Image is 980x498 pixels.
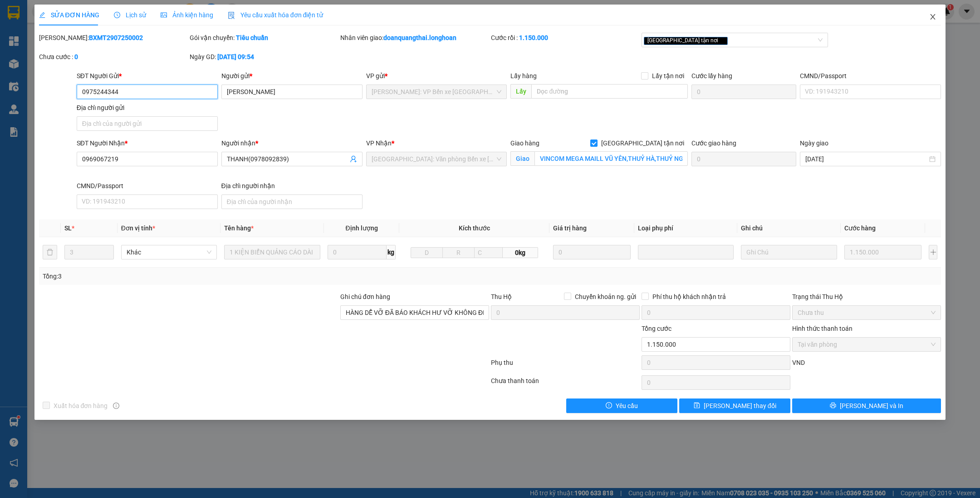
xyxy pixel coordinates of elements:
span: 0kg [503,247,538,258]
input: Ngày giao [805,154,927,164]
div: Người nhận [221,138,363,148]
input: Ghi chú đơn hàng [340,305,489,320]
span: Ảnh kiện hàng [161,11,213,19]
label: Ghi chú đơn hàng [340,293,390,300]
span: Kích thước [459,224,490,232]
span: VP Nhận [366,139,392,147]
input: 0 [553,245,630,259]
span: clock-circle [114,12,120,18]
div: SĐT Người Gửi [77,71,218,81]
span: kg [387,245,396,259]
span: Tại văn phòng [798,338,936,351]
span: Xuất hóa đơn hàng [50,401,112,411]
span: VND [792,359,805,366]
button: exclamation-circleYêu cầu [566,398,677,413]
span: close-circle [929,156,936,162]
input: Ghi Chú [741,245,837,259]
div: Địa chỉ người nhận [221,181,363,191]
input: Địa chỉ của người gửi [77,116,218,131]
div: Người gửi [221,71,363,81]
input: Địa chỉ của người nhận [221,194,363,209]
div: CMND/Passport [77,181,218,191]
label: Hình thức thanh toán [792,325,853,332]
span: Giá trị hàng [553,224,587,232]
b: Tiêu chuẩn [236,34,268,41]
span: save [694,402,700,409]
div: Tổng: 3 [43,271,378,281]
button: save[PERSON_NAME] thay đổi [679,398,790,413]
input: Dọc đường [531,84,688,99]
b: 1.150.000 [519,34,548,41]
div: Chưa thanh toán [490,376,641,392]
span: [GEOGRAPHIC_DATA] tận nơi [644,37,728,45]
span: Lấy hàng [510,72,537,80]
span: Thu Hộ [491,293,512,300]
input: 0 [844,245,921,259]
div: CMND/Passport [800,71,941,81]
span: Hồ Chí Minh: VP Bến xe Miền Tây (Quận Bình Tân) [372,85,502,99]
div: VP gửi [366,71,507,81]
span: Khác [127,245,212,259]
span: SỬA ĐƠN HÀNG [39,11,99,19]
span: Phí thu hộ khách nhận trả [649,292,730,302]
b: 0 [74,53,78,60]
span: Chưa thu [798,306,936,319]
div: Địa chỉ người gửi [77,103,218,113]
div: SĐT Người Nhận [77,138,218,148]
span: Định lượng [345,224,377,232]
b: [DATE] 09:54 [217,53,254,60]
span: Yêu cầu [616,401,638,411]
span: Lấy [510,84,531,99]
span: Chuyển khoản ng. gửi [571,292,640,302]
input: Cước lấy hàng [691,85,796,99]
button: plus [929,245,937,259]
div: Cước rồi : [491,33,640,43]
span: Lịch sử [114,11,146,19]
label: Cước lấy hàng [691,72,732,80]
span: Đơn vị tính [121,224,155,232]
span: close [929,13,936,20]
th: Loại phụ phí [634,219,738,237]
span: printer [830,402,836,409]
img: icon [228,12,235,19]
label: Ngày giao [800,139,828,147]
span: picture [161,12,167,18]
span: info-circle [113,403,119,409]
span: [PERSON_NAME] và In [840,401,903,411]
span: Lấy tận nơi [648,71,688,81]
span: edit [39,12,45,18]
input: VD: Bàn, Ghế [224,245,320,259]
span: Giao [510,151,534,166]
span: user-add [350,155,357,163]
button: printer[PERSON_NAME] và In [792,398,941,413]
span: Yêu cầu xuất hóa đơn điện tử [228,11,323,19]
span: exclamation-circle [606,402,612,409]
div: Ngày GD: [190,52,338,62]
span: Tổng cước [642,325,671,332]
input: Cước giao hàng [691,152,796,166]
span: Cước hàng [844,224,876,232]
div: [PERSON_NAME]: [39,33,188,43]
b: doanquangthai.longhoan [383,34,456,41]
input: Giao tận nơi [534,151,688,166]
button: Close [920,5,946,30]
label: Cước giao hàng [691,139,736,147]
div: Chưa cước : [39,52,188,62]
span: Giao hàng [510,139,539,147]
div: Nhân viên giao: [340,33,489,43]
span: [PERSON_NAME] thay đổi [704,401,776,411]
div: Trạng thái Thu Hộ [792,292,941,302]
b: BXMT2907250002 [89,34,143,41]
input: D [411,247,443,258]
input: C [474,247,503,258]
span: SL [64,224,72,232]
button: delete [43,245,57,259]
span: Hải Phòng: Văn phòng Bến xe Thượng Lý [372,152,502,166]
input: R [442,247,475,258]
span: [GEOGRAPHIC_DATA] tận nơi [598,138,688,148]
div: Phụ thu [490,358,641,373]
span: Tên hàng [224,224,254,232]
div: Gói vận chuyển: [190,33,338,43]
span: close [720,38,724,43]
th: Ghi chú [737,219,841,237]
